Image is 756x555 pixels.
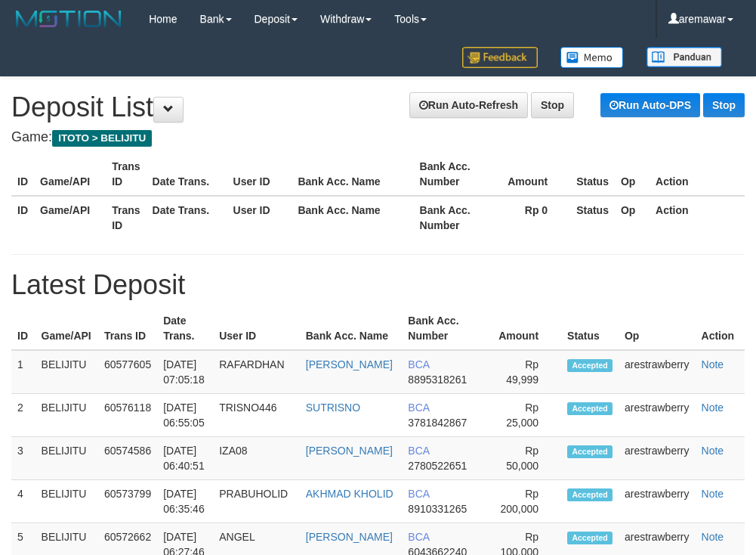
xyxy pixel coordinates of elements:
[52,130,152,147] span: ITOTO > BELIJITU
[486,307,561,350] th: Amount
[615,153,650,196] th: Op
[157,480,213,523] td: [DATE] 06:35:46
[702,531,724,543] a: Note
[11,270,745,300] h1: Latest Deposit
[567,359,613,372] span: Accepted
[615,196,650,239] th: Op
[702,402,724,414] a: Note
[702,488,724,500] a: Note
[408,445,429,457] span: BCA
[408,460,467,472] span: 2780522651
[213,307,300,350] th: User ID
[98,480,157,523] td: 60573799
[561,307,619,350] th: Status
[98,307,157,350] th: Trans ID
[300,307,403,350] th: Bank Acc. Name
[408,503,467,515] span: 8910331265
[570,153,615,196] th: Status
[696,307,745,350] th: Action
[646,47,722,67] img: panduan.png
[306,358,393,371] a: [PERSON_NAME]
[11,196,34,239] th: ID
[619,480,696,523] td: arestrawberry
[11,130,745,145] h4: Game:
[11,437,35,480] td: 3
[408,374,467,386] span: 8895318261
[157,307,213,350] th: Date Trans.
[408,402,429,414] span: BCA
[213,394,300,437] td: TRISNO446
[650,153,745,196] th: Action
[35,480,98,523] td: BELIJITU
[98,437,157,480] td: 60574586
[306,531,393,543] a: [PERSON_NAME]
[34,196,106,239] th: Game/API
[497,196,571,239] th: Rp 0
[414,153,497,196] th: Bank Acc. Number
[402,307,485,350] th: Bank Acc. Number
[11,480,35,523] td: 4
[213,437,300,480] td: IZA08
[619,307,696,350] th: Op
[619,394,696,437] td: arestrawberry
[702,358,724,371] a: Note
[619,437,696,480] td: arestrawberry
[98,350,157,394] td: 60577605
[11,153,34,196] th: ID
[306,488,393,500] a: AKHMAD KHOLID
[157,350,213,394] td: [DATE] 07:05:18
[227,153,292,196] th: User ID
[703,93,745,117] a: Stop
[408,488,429,500] span: BCA
[462,47,538,68] img: Feedback.jpg
[147,153,227,196] th: Date Trans.
[486,480,561,523] td: Rp 200,000
[11,394,35,437] td: 2
[157,437,213,480] td: [DATE] 06:40:51
[11,92,745,122] h1: Deposit List
[35,350,98,394] td: BELIJITU
[408,531,429,543] span: BCA
[497,153,571,196] th: Amount
[292,196,413,239] th: Bank Acc. Name
[567,402,613,415] span: Accepted
[147,196,227,239] th: Date Trans.
[702,445,724,457] a: Note
[408,417,467,429] span: 3781842867
[157,394,213,437] td: [DATE] 06:55:05
[34,153,106,196] th: Game/API
[600,93,700,117] a: Run Auto-DPS
[35,307,98,350] th: Game/API
[35,394,98,437] td: BELIJITU
[306,402,360,414] a: SUTRISNO
[619,350,696,394] td: arestrawberry
[213,350,300,394] td: RAFARDHAN
[567,488,613,501] span: Accepted
[35,437,98,480] td: BELIJITU
[213,480,300,523] td: PRABUHOLID
[11,350,35,394] td: 1
[106,196,146,239] th: Trans ID
[227,196,292,239] th: User ID
[98,394,157,437] td: 60576118
[292,153,413,196] th: Bank Acc. Name
[106,153,146,196] th: Trans ID
[567,532,613,544] span: Accepted
[486,350,561,394] td: Rp 49,999
[486,437,561,480] td: Rp 50,000
[570,196,615,239] th: Status
[409,92,528,118] a: Run Auto-Refresh
[11,8,126,30] img: MOTION_logo.png
[531,92,574,118] a: Stop
[567,445,613,458] span: Accepted
[650,196,745,239] th: Action
[414,196,497,239] th: Bank Acc. Number
[11,307,35,350] th: ID
[408,358,429,371] span: BCA
[306,445,393,457] a: [PERSON_NAME]
[486,394,561,437] td: Rp 25,000
[560,47,624,68] img: Button%20Memo.svg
